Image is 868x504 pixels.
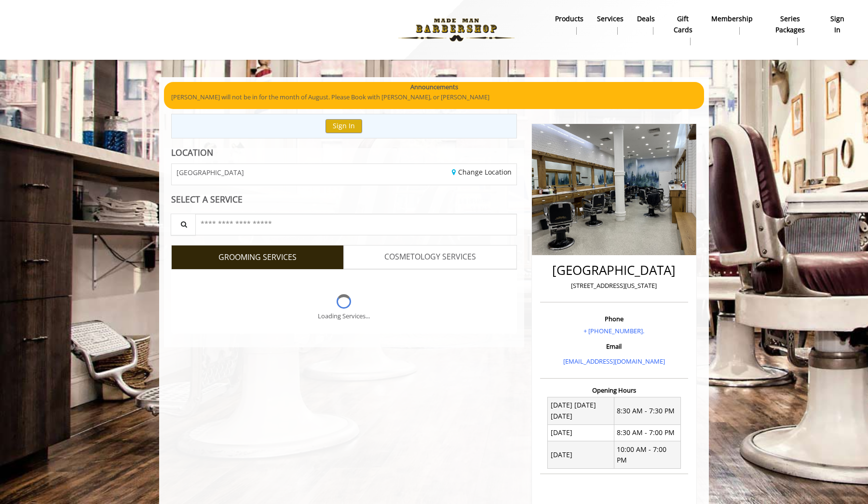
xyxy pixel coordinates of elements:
[542,263,686,277] h2: [GEOGRAPHIC_DATA]
[390,3,523,56] img: Made Man Barbershop logo
[542,281,686,291] p: [STREET_ADDRESS][US_STATE]
[384,251,476,263] span: COSMETOLOGY SERVICES
[614,441,680,469] td: 10:00 AM - 7:00 PM
[452,167,512,177] a: Change Location
[548,441,614,469] td: [DATE]
[171,92,697,102] p: [PERSON_NAME] will not be in for the month of August. Please Book with [PERSON_NAME], or [PERSON_...
[614,397,680,424] td: 8:30 AM - 7:30 PM
[630,12,662,37] a: DealsDeals
[171,269,517,334] div: Grooming services
[614,424,680,441] td: 8:30 AM - 7:00 PM
[548,12,590,37] a: Productsproducts
[597,14,624,24] b: Services
[827,14,847,35] b: sign in
[176,169,244,176] span: [GEOGRAPHIC_DATA]
[563,357,665,366] a: [EMAIL_ADDRESS][DOMAIN_NAME]
[711,14,753,24] b: Membership
[668,14,698,35] b: gift cards
[548,397,614,424] td: [DATE] [DATE] [DATE]
[821,12,854,37] a: sign insign in
[218,251,297,264] span: GROOMING SERVICES
[171,214,196,235] button: Service Search
[542,343,686,350] h3: Email
[555,14,583,24] b: products
[171,147,213,158] b: LOCATION
[662,12,705,48] a: Gift cardsgift cards
[759,12,820,48] a: Series packagesSeries packages
[540,387,688,394] h3: Opening Hours
[637,14,655,24] b: Deals
[542,315,686,322] h3: Phone
[325,119,362,133] button: Sign In
[583,327,644,335] a: + [PHONE_NUMBER].
[318,311,370,321] div: Loading Services...
[548,424,614,441] td: [DATE]
[590,12,630,37] a: ServicesServices
[766,14,814,35] b: Series packages
[410,82,458,92] b: Announcements
[171,195,517,204] div: SELECT A SERVICE
[705,12,759,37] a: MembershipMembership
